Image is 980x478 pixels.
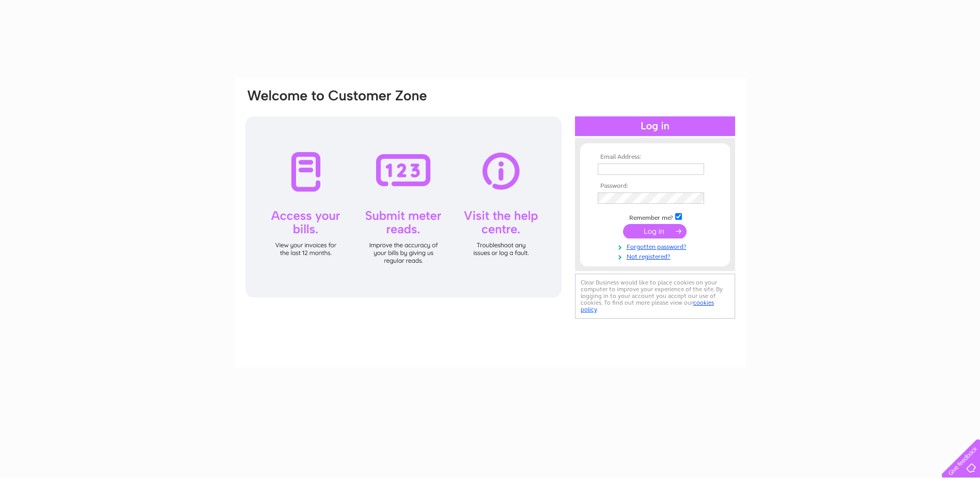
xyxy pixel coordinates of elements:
[595,212,715,222] td: Remember me?
[595,183,715,190] th: Password:
[595,154,715,161] th: Email Address:
[598,251,715,261] a: Not registered?
[581,299,714,313] a: cookies policy
[575,274,735,319] div: Clear Business would like to place cookies on your computer to improve your experience of the sit...
[598,241,715,251] a: Forgotten password?
[623,224,687,238] input: Submit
